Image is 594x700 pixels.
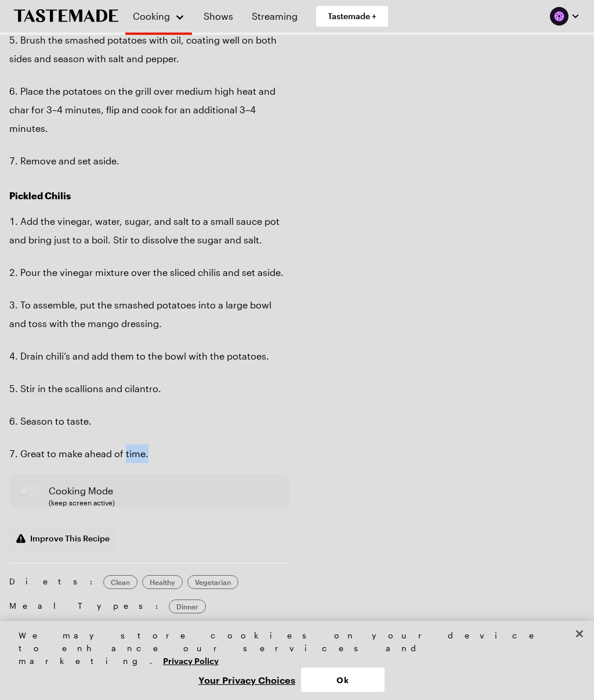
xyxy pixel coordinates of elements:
span: (keep screen active) [49,498,280,507]
span: Cooking Mode [49,484,280,498]
a: Healthy [142,575,183,589]
button: Your Privacy Choices [193,667,301,692]
li: Brush the smashed potatoes with oil, coating well on both sides and season with salt and pepper. [9,31,289,68]
img: Profile picture [550,7,568,26]
li: Remove and set aside. [9,152,289,170]
li: Great to make ahead of time. [9,444,289,463]
a: To Tastemade Home Page [14,10,118,23]
span: Diets: [9,575,99,589]
a: Vegetarian [187,575,238,589]
span: Tastemade + [328,10,376,22]
span: Improve This Recipe [30,533,110,544]
button: Profile picture [550,7,580,26]
li: Place the potatoes on the grill over medium high heat and char for 3–4 minutes, flip and cook for... [9,82,289,138]
button: Cooking [132,5,185,28]
span: Cooking [133,10,170,21]
button: Ok [301,667,385,692]
li: Add the vinegar, water, sugar, and salt to a small sauce pot and bring just to a boil. Stir to di... [9,212,289,249]
a: Dinner [169,600,206,613]
li: Stir in the scallions and cilantro. [9,379,289,398]
button: Close [567,621,592,647]
span: Meal Types: [9,600,164,613]
a: Tastemade + [316,6,388,27]
div: We may store cookies on your device to enhance our services and marketing. [19,629,566,667]
span: Clean [111,576,130,588]
li: To assemble, put the smashed potatoes into a large bowl and toss with the mango dressing. [9,296,289,333]
a: More information about your privacy, opens in a new tab [163,655,219,666]
li: Pour the vinegar mixture over the sliced chilis and set aside. [9,263,289,282]
span: Dinner [176,601,198,612]
a: Clean [103,575,137,589]
a: Improve This Recipe [9,526,117,551]
li: Drain chili’s and add them to the bowl with the potatoes. [9,347,289,365]
h3: Pickled Chilis [9,189,289,203]
span: Healthy [150,576,175,588]
span: Vegetarian [195,576,231,588]
li: Season to taste. [9,412,289,430]
div: Privacy [19,629,566,692]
